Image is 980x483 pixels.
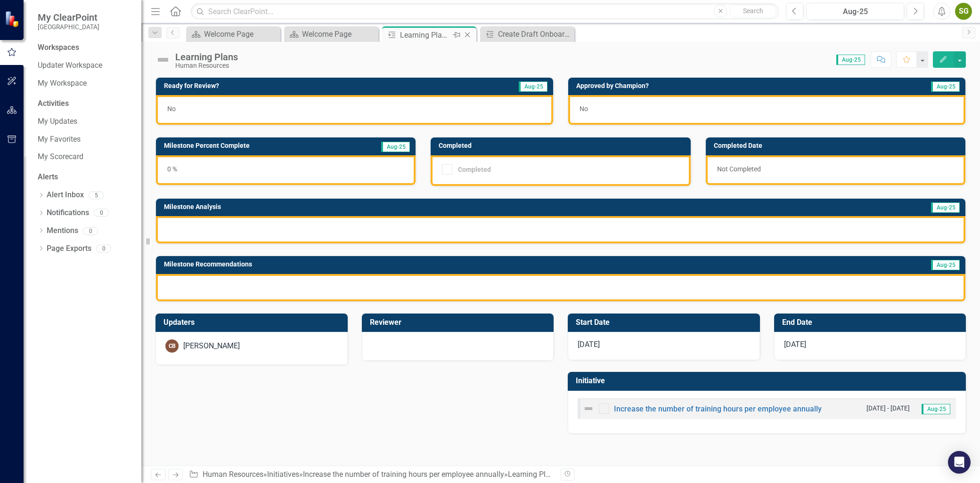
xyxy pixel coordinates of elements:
[948,451,971,474] div: Open Intercom Messenger
[302,28,376,40] div: Welcome Page
[508,470,558,479] div: Learning Plans
[706,155,965,185] div: Not Completed
[155,52,171,67] img: Not Defined
[519,81,547,92] span: Aug-25
[576,82,849,89] h3: Approved by Champion?
[38,98,132,109] div: Activities
[729,5,776,18] button: Search
[175,62,238,69] div: Human Resources
[267,470,299,479] a: Initiatives
[165,339,179,353] div: CB
[614,404,822,413] a: Increase the number of training hours per employee annually
[498,28,572,40] div: Create Draft Onboarding Program for Day One through First Year
[38,134,132,145] a: My Favorites
[47,190,84,201] a: Alert Inbox
[482,28,572,40] a: Create Draft Onboarding Program for Day One through First Year
[784,340,806,349] span: [DATE]
[583,403,594,414] img: Not Defined
[922,404,950,414] span: Aug-25
[47,225,78,236] a: Mentions
[38,152,132,162] a: My Scorecard
[866,404,910,413] small: [DATE] - [DATE]
[47,243,91,254] a: Page Exports
[191,3,779,20] input: Search ClearPoint...
[576,318,755,327] h3: Start Date
[38,172,132,183] div: Alerts
[83,227,98,235] div: 0
[203,470,263,479] a: Human Resources
[370,318,549,327] h3: Reviewer
[580,105,588,113] span: No
[955,3,972,20] button: SG
[381,142,410,152] span: Aug-25
[809,6,901,17] div: Aug-25
[782,318,962,327] h3: End Date
[806,3,904,20] button: Aug-25
[576,377,961,385] h3: Initiative
[931,260,960,270] span: Aug-25
[164,82,414,89] h3: Ready for Review?
[89,191,104,199] div: 5
[578,340,600,349] span: [DATE]
[38,12,99,23] span: My ClearPoint
[163,318,343,327] h3: Updaters
[38,78,132,89] a: My Workspace
[189,469,554,480] div: » » »
[183,341,240,352] div: [PERSON_NAME]
[5,11,21,27] img: ClearPoint Strategy
[38,23,99,31] small: [GEOGRAPHIC_DATA]
[47,208,89,218] a: Notifications
[714,142,961,149] h3: Completed Date
[94,209,109,217] div: 0
[303,470,504,479] a: Increase the number of training hours per employee annually
[156,155,416,185] div: 0 %
[204,28,278,40] div: Welcome Page
[439,142,686,149] h3: Completed
[743,7,763,15] span: Search
[164,142,348,149] h3: Milestone Percent Complete
[38,60,132,71] a: Updater Workspace
[96,245,111,253] div: 0
[286,28,376,40] a: Welcome Page
[167,105,176,113] span: No
[164,203,688,210] h3: Milestone Analysis
[38,116,132,127] a: My Updates
[400,29,450,41] div: Learning Plans
[164,261,760,268] h3: Milestone Recommendations
[38,42,79,53] div: Workspaces
[175,52,238,62] div: Learning Plans
[188,28,278,40] a: Welcome Page
[931,81,960,92] span: Aug-25
[836,55,865,65] span: Aug-25
[931,202,960,213] span: Aug-25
